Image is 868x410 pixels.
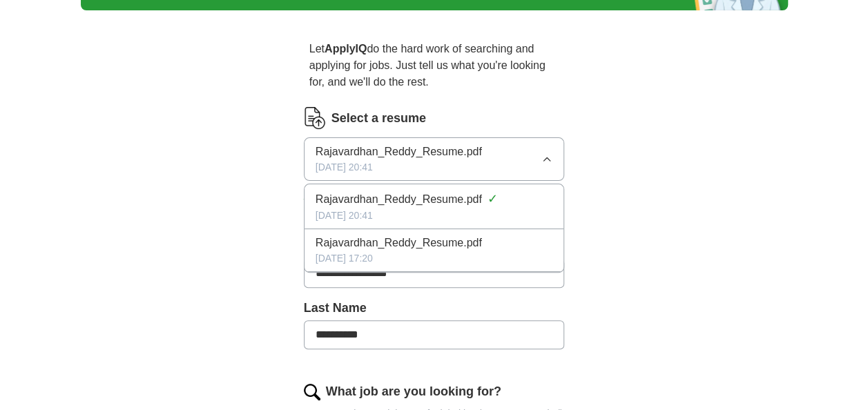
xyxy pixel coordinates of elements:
[316,251,553,266] div: [DATE] 17:20
[304,299,565,318] label: Last Name
[304,35,565,96] p: Let do the hard work of searching and applying for jobs. Just tell us what you're looking for, an...
[304,384,320,400] img: search.png
[304,137,565,181] button: Rajavardhan_Reddy_Resume.pdf[DATE] 20:41
[304,107,326,129] img: CV Icon
[316,191,482,208] span: Rajavardhan_Reddy_Resume.pdf
[488,190,498,208] span: ✓
[326,382,501,401] label: What job are you looking for?
[316,144,482,160] span: Rajavardhan_Reddy_Resume.pdf
[316,235,482,251] span: Rajavardhan_Reddy_Resume.pdf
[316,160,373,175] span: [DATE] 20:41
[331,109,426,128] label: Select a resume
[325,43,367,55] strong: ApplyIQ
[316,208,553,223] div: [DATE] 20:41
